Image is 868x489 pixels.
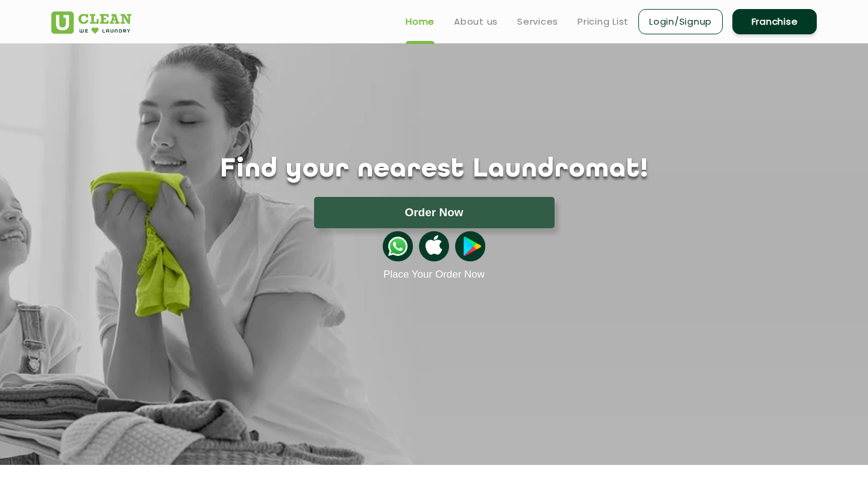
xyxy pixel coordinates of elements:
a: Services [517,14,558,29]
a: Place Your Order Now [383,269,485,281]
button: Order Now [314,197,555,228]
img: playstoreicon.png [455,231,485,261]
a: Pricing List [577,14,629,29]
h1: Find your nearest Laundromat! [42,155,826,185]
a: Franchise [732,9,817,34]
img: apple-icon.png [419,231,449,261]
img: whatsappicon.png [383,231,413,261]
a: Home [406,14,435,29]
a: Login/Signup [638,9,723,34]
a: About us [454,14,498,29]
img: UClean Laundry and Dry Cleaning [51,11,131,34]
